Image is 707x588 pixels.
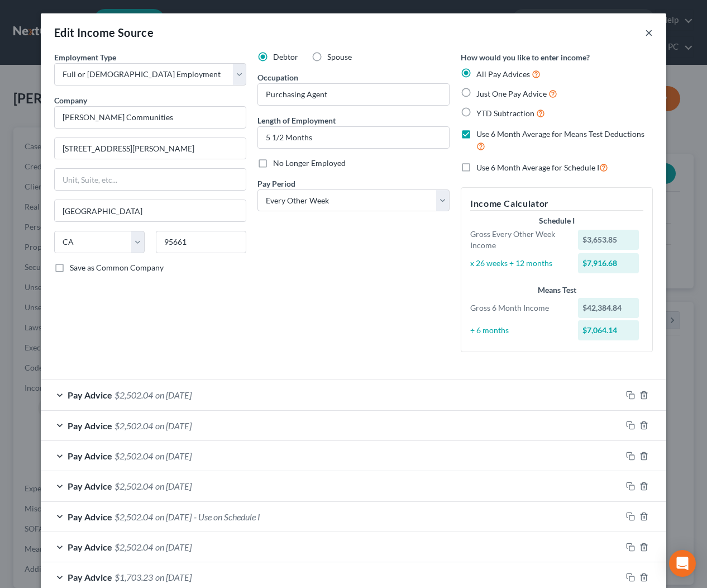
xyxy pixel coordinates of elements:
[155,481,192,491] span: on [DATE]
[68,572,112,582] span: Pay Advice
[465,229,572,251] div: Gross Every Other Week Income
[155,511,192,522] span: on [DATE]
[578,320,639,340] div: $7,064.14
[465,302,572,314] div: Gross 6 Month Income
[68,481,112,491] span: Pay Advice
[68,420,112,431] span: Pay Advice
[114,572,153,582] span: $1,703.23
[257,72,298,83] label: Occupation
[476,69,530,79] span: All Pay Advices
[476,163,599,172] span: Use 6 Month Average for Schedule I
[155,420,192,431] span: on [DATE]
[68,542,112,552] span: Pay Advice
[645,26,653,39] button: ×
[54,25,154,40] div: Edit Income Source
[578,230,639,250] div: $3,653.85
[54,106,246,129] input: Search company by name...
[470,215,643,226] div: Schedule I
[68,390,112,400] span: Pay Advice
[257,179,295,188] span: Pay Period
[155,572,192,582] span: on [DATE]
[114,511,153,522] span: $2,502.04
[114,481,153,491] span: $2,502.04
[258,127,449,148] input: ex: 2 years
[70,263,164,272] span: Save as Common Company
[476,129,644,139] span: Use 6 Month Average for Means Test Deductions
[258,84,449,105] input: --
[578,253,639,273] div: $7,916.68
[54,53,116,62] span: Employment Type
[470,284,643,296] div: Means Test
[578,298,639,318] div: $42,384.84
[55,200,246,221] input: Enter city...
[257,115,336,126] label: Length of Employment
[155,451,192,461] span: on [DATE]
[55,169,246,190] input: Unit, Suite, etc...
[461,51,590,63] label: How would you like to enter income?
[156,231,246,253] input: Enter zip...
[155,390,192,400] span: on [DATE]
[55,138,246,159] input: Enter address...
[669,550,696,577] div: Open Intercom Messenger
[54,96,87,105] span: Company
[476,89,547,98] span: Just One Pay Advice
[273,52,298,61] span: Debtor
[114,451,153,461] span: $2,502.04
[476,108,534,118] span: YTD Subtraction
[465,258,572,269] div: x 26 weeks ÷ 12 months
[114,542,153,552] span: $2,502.04
[470,197,643,211] h5: Income Calculator
[114,420,153,431] span: $2,502.04
[68,511,112,522] span: Pay Advice
[114,390,153,400] span: $2,502.04
[465,325,572,336] div: ÷ 6 months
[68,451,112,461] span: Pay Advice
[273,158,346,168] span: No Longer Employed
[327,52,352,61] span: Spouse
[194,511,260,522] span: - Use on Schedule I
[155,542,192,552] span: on [DATE]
